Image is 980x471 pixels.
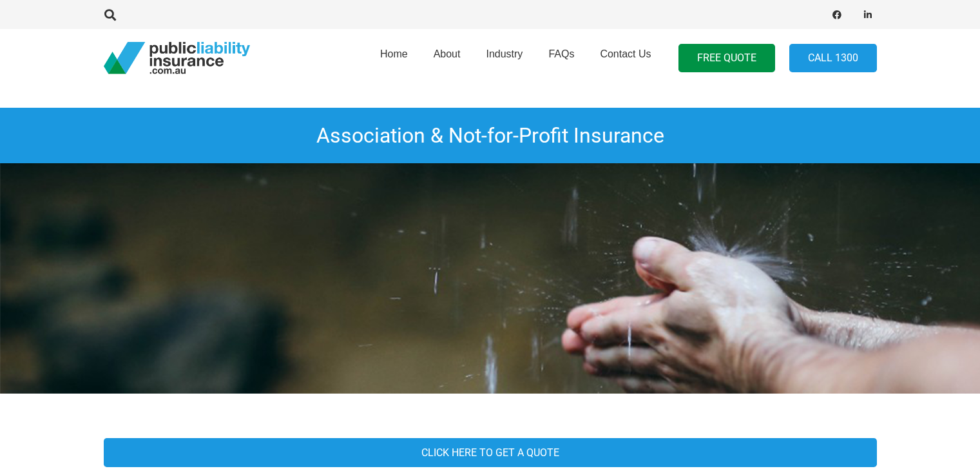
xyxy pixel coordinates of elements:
[380,48,408,59] span: Home
[486,48,523,59] span: Industry
[678,44,775,73] a: FREE QUOTE
[367,25,421,91] a: Home
[473,25,535,91] a: Industry
[587,25,664,91] a: Contact Us
[434,48,461,59] span: About
[828,6,846,24] a: Facebook
[600,48,651,59] span: Contact Us
[104,42,250,74] a: pli_logotransparent
[789,44,877,73] a: Call 1300
[421,25,474,91] a: About
[98,9,124,21] a: Search
[104,438,877,467] a: Click Here To Get a Quote
[859,6,877,24] a: LinkedIn
[535,25,587,91] a: FAQs
[548,48,574,59] span: FAQs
